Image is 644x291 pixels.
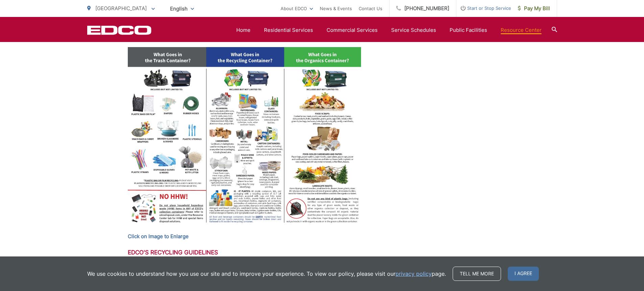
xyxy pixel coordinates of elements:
[396,270,432,278] a: privacy policy
[128,232,189,241] a: Click on Image to Enlarge
[450,26,487,34] a: Public Facilities
[87,25,151,35] a: EDCD logo. Return to the homepage.
[508,267,539,281] span: I agree
[320,4,352,13] a: News & Events
[391,26,436,34] a: Service Schedules
[281,4,313,13] a: About EDCO
[359,4,382,13] a: Contact Us
[128,47,361,228] img: Diagram of what items can be recycled
[518,4,550,13] span: Pay My Bill
[327,26,378,34] a: Commercial Services
[95,5,147,12] span: [GEOGRAPHIC_DATA]
[128,233,189,240] strong: Click on Image to Enlarge
[87,270,446,278] p: We use cookies to understand how you use our site and to improve your experience. To view our pol...
[501,26,542,34] a: Resource Center
[453,267,501,281] a: Tell me more
[264,26,313,34] a: Residential Services
[165,3,199,15] span: English
[128,249,517,256] h3: EDCO's Recycling Guidelines
[236,26,251,34] a: Home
